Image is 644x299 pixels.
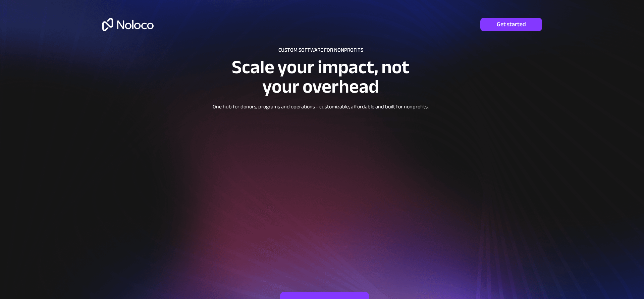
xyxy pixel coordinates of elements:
[174,115,463,270] iframe: Nonprofit template - interactive demo
[213,102,429,112] span: One hub for donors, programs and operations - customizable, affordable and built for nonprofits.
[232,50,409,104] span: Scale your impact, not your overhead
[278,45,363,55] span: CUSTOM SOFTWARE FOR NONPROFITS
[480,21,542,28] span: Get started
[480,18,542,31] a: Get started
